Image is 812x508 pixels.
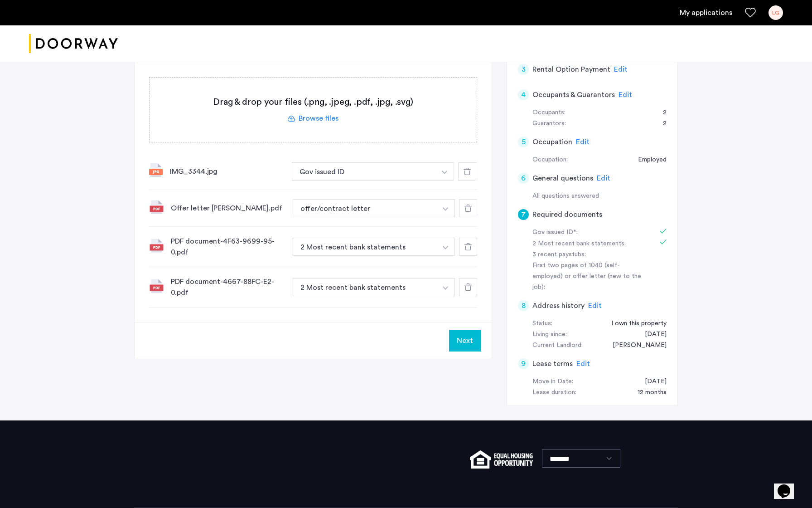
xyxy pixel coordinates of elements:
img: arrow [443,246,448,249]
div: LG [768,5,783,20]
div: Status: [532,318,552,329]
div: All questions answered [532,191,667,202]
div: I own this property [602,318,667,329]
div: Gov issued ID*: [532,227,647,238]
div: PDF document-4F63-9699-95-0.pdf [171,236,285,258]
div: 5 [518,137,529,147]
img: logo [29,27,118,61]
div: Offer letter [PERSON_NAME].pdf [171,203,285,214]
div: Employed [629,155,667,166]
div: PDF document-4667-88FC-E2-0.pdf [171,276,285,298]
div: Move in Date: [532,376,573,387]
div: 2 Most recent bank statements: [532,239,647,249]
button: button [436,199,455,217]
div: 2 [654,118,667,129]
a: Cazamio logo [29,27,118,61]
div: 3 recent paystubs: [532,249,647,260]
a: Favorites [745,7,756,18]
button: button [292,162,436,181]
div: Alejandro Guarin [604,340,667,351]
div: 6 [518,173,529,184]
h5: Occupation [532,137,572,147]
a: My application [680,7,732,18]
h5: Rental Option Payment [532,64,610,75]
h5: Occupants & Guarantors [532,89,615,100]
span: Edit [597,175,610,182]
button: button [293,199,437,217]
div: 10/15/2025 [636,376,667,387]
div: 4 [518,89,529,100]
button: button [435,162,454,181]
button: button [436,278,455,296]
span: Edit [576,138,590,146]
div: Living since: [532,329,567,340]
div: 3 [518,64,529,75]
iframe: chat widget [774,472,803,499]
div: 12 months [628,387,667,398]
span: Edit [576,360,590,367]
div: 2 [654,107,667,118]
div: Current Landlord: [532,340,583,351]
span: Edit [614,66,628,73]
div: 9 [518,358,529,369]
div: Guarantors: [532,118,566,129]
span: Edit [588,302,602,309]
h5: General questions [532,173,593,184]
img: file [149,238,164,253]
span: Edit [619,91,632,98]
div: IMG_3344.jpg [170,166,285,177]
img: file [149,278,164,293]
div: 8 [518,300,529,311]
select: Language select [542,449,620,468]
img: file [149,163,163,177]
div: 7 [518,209,529,220]
h5: Required documents [532,209,602,220]
img: arrow [443,207,448,211]
h5: Lease terms [532,358,573,369]
img: file [149,200,164,214]
img: equal-housing.png [470,450,533,469]
div: 03/01/2019 [636,329,667,340]
div: Occupation: [532,155,568,166]
img: arrow [442,171,447,174]
button: button [293,238,437,256]
h5: Address history [532,300,585,311]
div: Lease duration: [532,387,576,398]
button: Next [449,330,481,352]
img: arrow [443,286,448,290]
button: button [436,238,455,256]
button: button [293,278,437,296]
div: First two pages of 1040 (self-employed) or offer letter (new to the job): [532,260,647,293]
div: Occupants: [532,107,565,118]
